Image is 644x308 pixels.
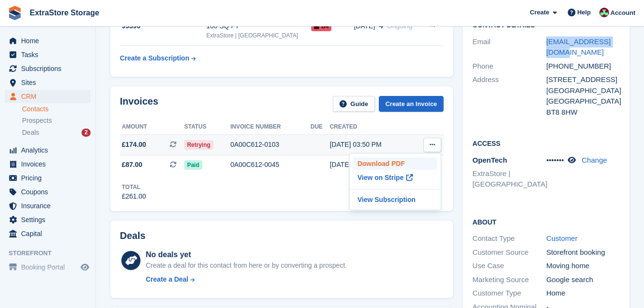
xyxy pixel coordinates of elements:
[472,74,546,118] div: Address
[330,119,412,135] th: Created
[546,37,610,57] a: [EMAIL_ADDRESS][DOMAIN_NAME]
[472,274,546,285] div: Marketing Source
[5,227,91,240] a: menu
[9,249,95,258] span: Storefront
[599,8,609,17] img: Chelsea Parker
[21,157,79,171] span: Invoices
[82,129,91,137] div: 2
[21,90,79,103] span: CRM
[146,261,347,271] div: Create a deal for this contact from here or by converting a prospect.
[21,199,79,213] span: Insurance
[5,171,91,185] a: menu
[120,119,184,135] th: Amount
[5,62,91,75] a: menu
[472,138,620,148] h2: Access
[21,261,79,274] span: Booking Portal
[21,171,79,185] span: Pricing
[311,22,331,31] span: B4
[22,116,91,126] a: Prospects
[379,96,444,112] a: Create an Invoice
[5,261,91,274] a: menu
[311,119,330,135] th: Due
[610,8,635,18] span: Account
[5,213,91,226] a: menu
[230,140,310,150] div: 0A00C612-0103
[546,261,620,272] div: Moving home
[21,76,79,89] span: Sites
[26,5,103,21] a: ExtraStore Storage
[546,61,620,72] div: [PHONE_NUMBER]
[120,53,189,63] div: Create a Subscription
[146,249,347,261] div: No deals yet
[546,74,620,85] div: [STREET_ADDRESS]
[546,96,620,107] div: [GEOGRAPHIC_DATA]
[21,34,79,47] span: Home
[184,160,202,170] span: Paid
[472,156,507,164] span: OpenTech
[122,191,146,201] div: £261.00
[472,247,546,258] div: Customer Source
[546,234,577,242] a: Customer
[546,156,564,164] span: •••••••
[122,140,146,150] span: £174.00
[122,160,142,170] span: £87.00
[206,21,311,31] div: 100 SQ FT
[5,34,91,47] a: menu
[21,185,79,199] span: Coupons
[333,96,375,112] a: Guide
[387,22,412,30] span: Ongoing
[5,76,91,89] a: menu
[5,157,91,171] a: menu
[21,48,79,61] span: Tasks
[22,116,52,125] span: Prospects
[146,274,347,284] a: Create a Deal
[546,274,620,285] div: Google search
[472,288,546,299] div: Customer Type
[230,119,310,135] th: Invoice number
[22,105,91,114] a: Contacts
[230,160,310,170] div: 0A00C612-0045
[530,8,549,17] span: Create
[472,217,620,226] h2: About
[22,128,39,137] span: Deals
[546,247,620,258] div: Storefront booking
[120,230,145,241] h2: Deals
[8,6,22,20] img: stora-icon-8386f47178a22dfd0bd8f6a31ec36ba5ce8667c1dd55bd0f319d3a0aa187defe.svg
[5,90,91,103] a: menu
[5,143,91,157] a: menu
[582,156,607,164] a: Change
[184,140,213,150] span: Retrying
[5,48,91,61] a: menu
[120,96,158,112] h2: Invoices
[546,107,620,118] div: BT8 8HW
[21,227,79,240] span: Capital
[472,61,546,72] div: Phone
[21,143,79,157] span: Analytics
[472,36,546,58] div: Email
[146,274,188,284] div: Create a Deal
[79,261,91,273] a: Preview store
[22,128,91,138] a: Deals 2
[353,193,437,206] a: View Subscription
[120,49,196,67] a: Create a Subscription
[472,233,546,244] div: Contact Type
[5,199,91,213] a: menu
[577,8,591,17] span: Help
[472,168,546,190] li: ExtraStore | [GEOGRAPHIC_DATA]
[122,183,146,191] div: Total
[472,261,546,272] div: Use Case
[354,21,375,31] span: [DATE]
[353,170,437,185] a: View on Stripe
[546,85,620,96] div: [GEOGRAPHIC_DATA]
[21,213,79,226] span: Settings
[206,31,311,40] div: ExtraStore | [GEOGRAPHIC_DATA]
[120,21,206,31] div: 99390
[353,157,437,170] a: Download PDF
[330,160,412,170] div: [DATE] 03:49 PM
[184,119,230,135] th: Status
[5,185,91,199] a: menu
[330,140,412,150] div: [DATE] 03:50 PM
